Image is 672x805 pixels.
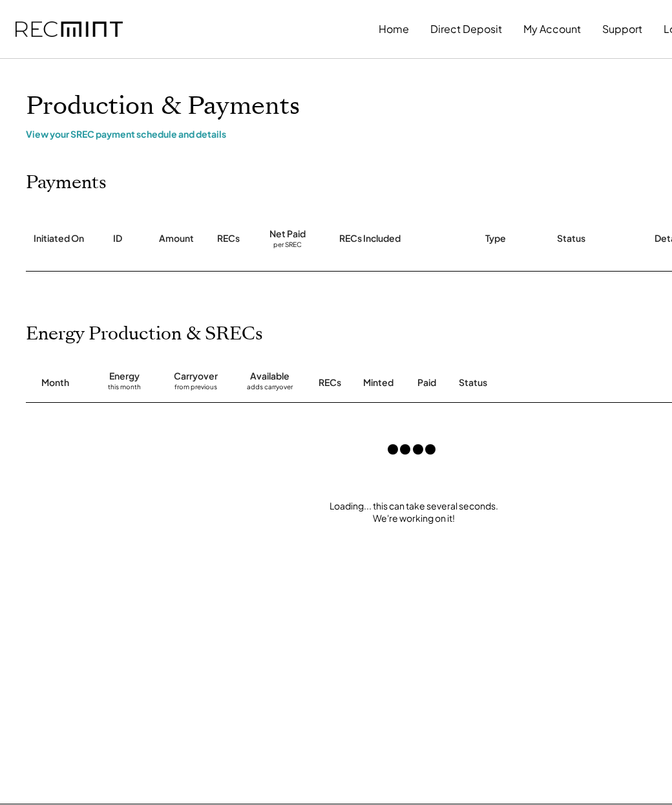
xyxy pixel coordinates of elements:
h2: Payments [26,172,107,194]
div: from previous [174,383,217,396]
div: per SREC [273,241,302,250]
button: Support [602,16,642,42]
div: Carryover [174,370,218,383]
div: Status [557,232,585,245]
div: Available [250,370,289,383]
div: Initiated On [34,232,84,245]
div: RECs Included [339,232,401,245]
button: My Account [523,16,581,42]
div: Minted [363,376,394,389]
button: Home [379,16,409,42]
div: RECs [319,376,341,389]
div: adds carryover [247,383,293,396]
div: Energy [109,370,140,383]
div: Paid [417,376,436,389]
div: Net Paid [269,228,306,241]
h2: Energy Production & SRECs [26,323,263,345]
div: ID [113,232,122,245]
div: this month [108,383,141,396]
div: Amount [159,232,194,245]
div: RECs [217,232,240,245]
div: Type [485,232,506,245]
img: recmint-logotype%403x.png [16,21,123,38]
button: Direct Deposit [430,16,502,42]
div: Month [41,376,69,389]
